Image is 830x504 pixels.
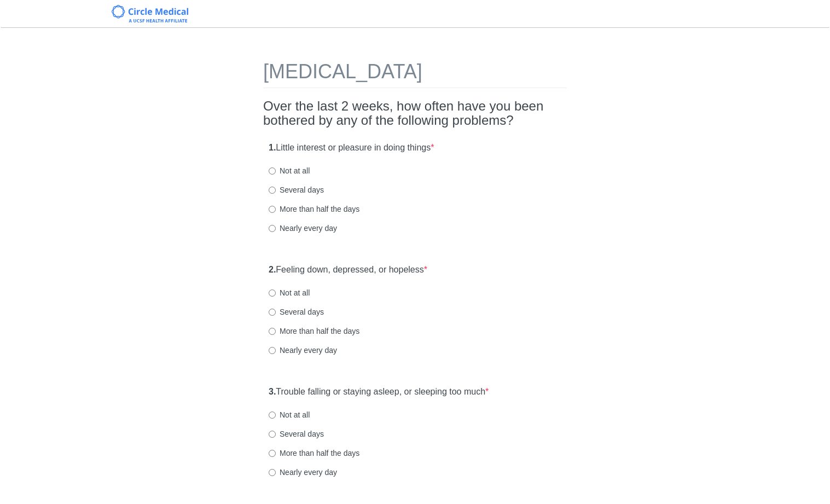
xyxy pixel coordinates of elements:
[269,450,276,457] input: More than half the days
[269,387,276,396] strong: 3.
[269,206,276,213] input: More than half the days
[269,448,359,459] label: More than half the days
[269,165,310,176] label: Not at all
[269,204,359,215] label: More than half the days
[263,61,567,88] h1: [MEDICAL_DATA]
[269,431,276,438] input: Several days
[269,142,434,154] label: Little interest or pleasure in doing things
[269,184,324,195] label: Several days
[269,306,324,317] label: Several days
[269,264,427,276] label: Feeling down, depressed, or hopeless
[269,309,276,316] input: Several days
[269,265,276,274] strong: 2.
[269,428,324,439] label: Several days
[269,326,359,337] label: More than half the days
[269,225,276,232] input: Nearly every day
[269,467,337,478] label: Nearly every day
[269,287,310,298] label: Not at all
[269,409,310,420] label: Not at all
[112,5,189,22] img: Circle Medical Logo
[269,143,276,152] strong: 1.
[269,469,276,476] input: Nearly every day
[269,412,276,419] input: Not at all
[269,289,276,297] input: Not at all
[269,328,276,335] input: More than half the days
[269,386,489,398] label: Trouble falling or staying asleep, or sleeping too much
[269,223,337,234] label: Nearly every day
[269,167,276,175] input: Not at all
[269,187,276,194] input: Several days
[269,345,337,356] label: Nearly every day
[269,347,276,354] input: Nearly every day
[263,99,567,128] h2: Over the last 2 weeks, how often have you been bothered by any of the following problems?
